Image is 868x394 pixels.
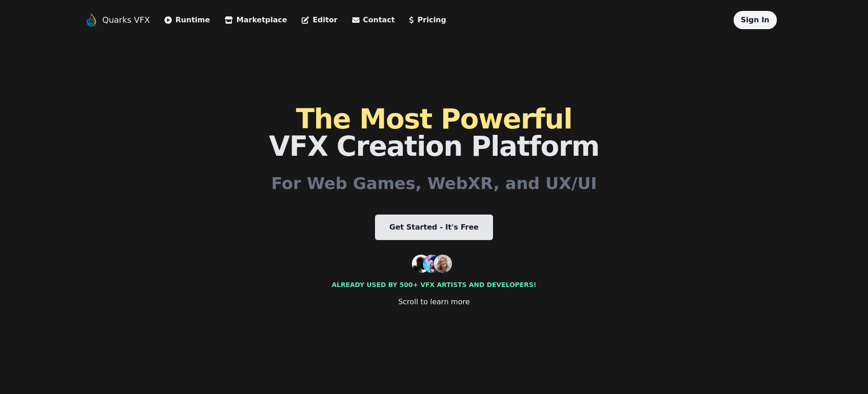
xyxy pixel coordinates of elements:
img: customer 3 [434,255,452,273]
img: customer 1 [412,255,430,273]
a: Pricing [409,15,446,26]
img: customer 2 [423,255,441,273]
a: Sign In [741,15,770,24]
h2: For Web Games, WebXR, and UX/UI [271,174,597,193]
a: Runtime [164,15,210,26]
a: Marketplace [225,15,287,26]
div: Already used by 500+ vfx artists and developers! [332,280,536,289]
div: Scroll to learn more [398,297,470,307]
a: Contact [352,15,395,26]
span: The Most Powerful [296,103,572,135]
a: Get Started - It's Free [375,215,493,240]
a: Editor [302,15,337,26]
h1: VFX Creation Platform [269,105,599,160]
a: Quarks VFX [103,14,150,26]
